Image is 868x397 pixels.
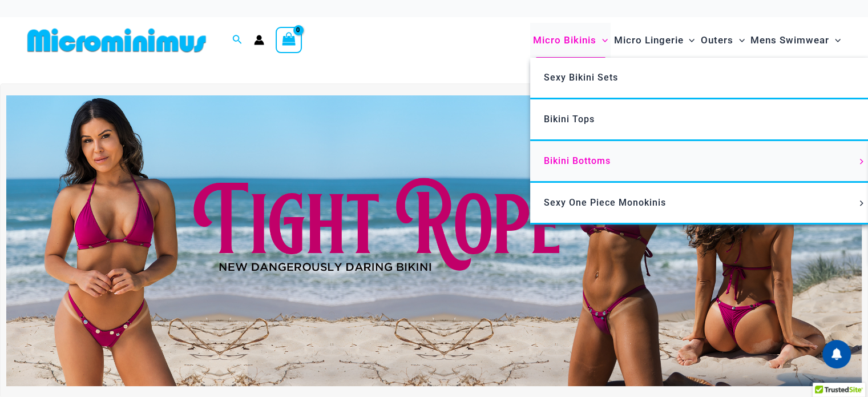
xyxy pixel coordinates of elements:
img: Tight Rope Pink Bikini [6,95,862,386]
span: Outers [701,26,733,55]
span: Bikini Bottoms [544,155,611,166]
img: MM SHOP LOGO FLAT [23,27,211,53]
span: Menu Toggle [733,26,745,55]
span: Menu Toggle [855,200,868,206]
span: Micro Bikinis [533,26,596,55]
span: Sexy One Piece Monokinis [544,197,666,208]
a: Micro BikinisMenu ToggleMenu Toggle [530,23,611,58]
a: View Shopping Cart, empty [276,27,302,53]
span: Sexy Bikini Sets [544,72,618,83]
span: Menu Toggle [855,159,868,165]
nav: Site Navigation [528,21,845,59]
span: Bikini Tops [544,114,595,125]
a: OutersMenu ToggleMenu Toggle [698,23,748,58]
a: Search icon link [232,33,243,47]
span: Menu Toggle [596,26,608,55]
span: Mens Swimwear [750,26,829,55]
a: Mens SwimwearMenu ToggleMenu Toggle [748,23,843,58]
span: Micro Lingerie [613,26,683,55]
span: Menu Toggle [683,26,695,55]
a: Account icon link [254,35,264,45]
span: Menu Toggle [829,26,841,55]
a: Micro LingerieMenu ToggleMenu Toggle [611,23,697,58]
